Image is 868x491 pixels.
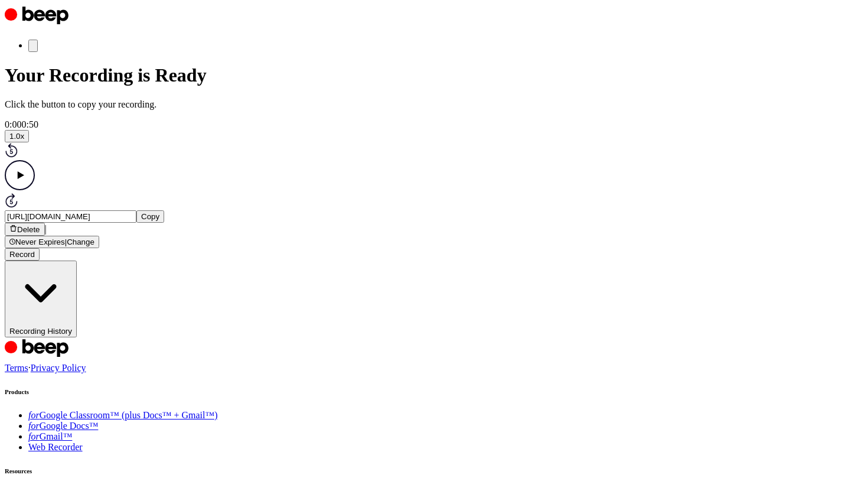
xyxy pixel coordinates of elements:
span: | [45,224,47,234]
span: Change [67,238,94,246]
button: Never Expires|Change [5,236,99,248]
div: · [5,363,863,373]
a: Web Recorder [28,442,83,452]
h1: Your Recording is Ready [5,64,863,86]
button: Record [5,248,40,261]
span: 0:50 [21,119,38,129]
a: Beep [5,19,71,30]
h6: Products [5,388,863,395]
i: for [28,410,40,420]
button: 1.0x [5,130,29,142]
span: Recording History [9,327,72,336]
a: Privacy Policy [31,363,86,373]
button: Delete [5,223,45,236]
button: Recording History [5,261,77,337]
h6: Resources [5,467,863,474]
a: forGoogle Docs™ [28,421,98,431]
button: Open menu [28,40,38,52]
i: for [28,431,40,441]
a: Terms [5,363,28,373]
span: | [65,238,67,246]
a: forGmail™ [28,431,72,441]
i: for [28,421,40,431]
a: forGoogle Classroom™ (plus Docs™ + Gmail™) [28,410,217,420]
p: Click the button to copy your recording. [5,99,863,110]
a: Cruip [5,352,71,362]
button: Copy [136,210,164,223]
span: 0:00 [5,119,21,129]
